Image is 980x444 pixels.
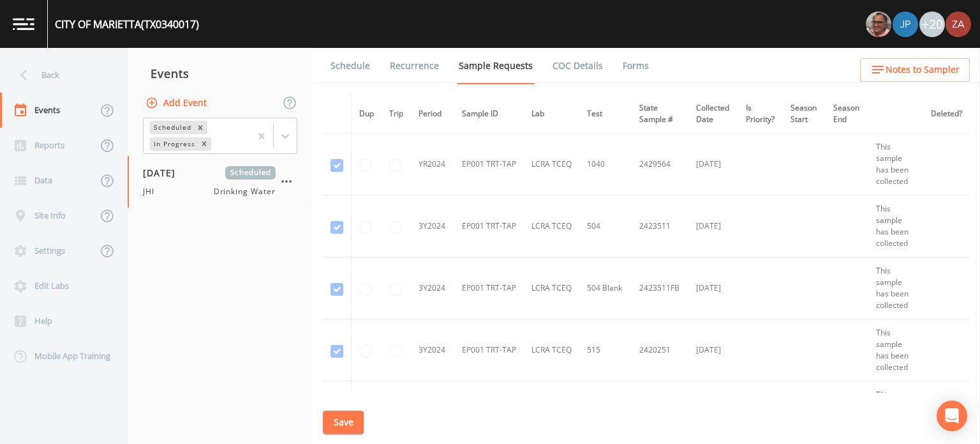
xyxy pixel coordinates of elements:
td: LCRA TCEQ [524,381,579,443]
span: Notes to Sampler [886,62,960,78]
td: [DATE] [688,319,738,381]
div: Remove Scheduled [193,121,207,134]
td: 515 [579,319,632,381]
th: Test [579,95,632,134]
div: In Progress [150,137,197,151]
td: This sample has been collected [868,381,923,443]
td: This sample has been collected [868,134,923,195]
div: +20 [919,11,945,37]
td: YR2024 [411,134,454,195]
img: ce2de1a43693809d2723ae48c4cbbdb0 [946,11,971,37]
td: LCRA TCEQ [524,195,579,257]
th: Lab [524,95,579,134]
td: 504 Blank [579,257,632,319]
td: 1040 [579,134,632,195]
td: 2429564 [632,134,688,195]
th: Trip [382,95,411,134]
div: Remove In Progress [197,137,211,151]
div: Joshua gere Paul [892,11,919,37]
td: [DATE] [688,257,738,319]
td: LCRA TCEQ [524,319,579,381]
th: Season Start [783,95,826,134]
img: e2d790fa78825a4bb76dcb6ab311d44c [866,11,891,37]
td: 2420251 [632,319,688,381]
th: Period [411,95,454,134]
td: EP001 TRT-TAP [454,134,524,195]
a: Forms [621,48,651,84]
td: 2423511FB [632,257,688,319]
td: 3Y2024 [411,195,454,257]
td: 2418565 [632,381,688,443]
td: This sample has been collected [868,195,923,257]
td: This sample has been collected [868,319,923,381]
td: 531 [579,381,632,443]
a: Schedule [329,48,372,84]
a: Recurrence [388,48,441,84]
button: Add Event [143,91,212,115]
td: 504 [579,195,632,257]
td: [DATE] [688,195,738,257]
span: [DATE] [143,166,184,180]
div: Mike Franklin [865,11,892,37]
div: CITY OF MARIETTA (TX0340017) [55,17,199,32]
td: 2423511 [632,195,688,257]
span: Scheduled [225,166,276,180]
td: EP001 TRT-TAP [454,257,524,319]
td: LCRA TCEQ [524,257,579,319]
div: Scheduled [150,121,193,134]
td: EP001 TRT-TAP [454,195,524,257]
td: This sample has been collected [868,257,923,319]
th: Sample ID [454,95,524,134]
button: Notes to Sampler [860,58,970,82]
td: [DATE] [688,134,738,195]
img: 41241ef155101aa6d92a04480b0d0000 [893,11,918,37]
td: EP001 TRT-TAP [454,381,524,443]
td: 3Y2024 [411,257,454,319]
th: Dup [352,95,382,134]
td: [DATE] [688,381,738,443]
td: LCRA TCEQ [524,134,579,195]
a: Sample Requests [457,48,535,84]
div: Events [128,57,313,89]
th: Is Priority? [738,95,783,134]
th: Collected Date [688,95,738,134]
img: logo [13,18,34,30]
div: Open Intercom Messenger [937,401,967,431]
th: Deleted? [923,95,970,134]
td: EP001 TRT-TAP [454,319,524,381]
th: Season End [826,95,868,134]
a: COC Details [551,48,605,84]
td: 3Y2024 [411,319,454,381]
span: JHI [143,186,162,197]
th: State Sample # [632,95,688,134]
button: Save [323,411,364,434]
a: [DATE]ScheduledJHIDrinking Water [128,156,313,208]
td: 3Y2024 [411,381,454,443]
span: Drinking Water [214,186,276,197]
